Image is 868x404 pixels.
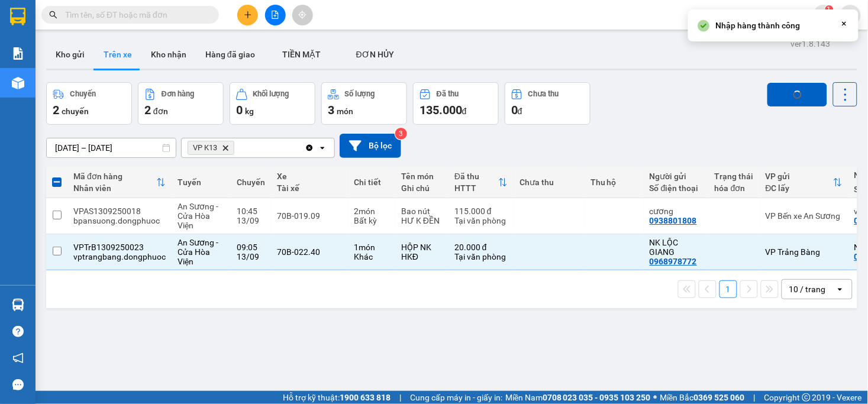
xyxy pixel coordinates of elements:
[354,243,389,252] div: 1 món
[193,143,217,153] span: VP K13
[162,90,194,98] div: Đơn hàng
[399,391,401,404] span: |
[93,7,162,17] strong: ĐỒNG PHƯỚC
[420,103,462,117] span: 135.000
[253,90,289,98] div: Khối lượng
[4,7,57,59] img: logo
[719,280,737,298] button: 1
[654,395,657,400] span: ⚪️
[454,216,508,225] div: Tại văn phòng
[73,183,156,193] div: Nhân viên
[12,47,24,60] img: solution-icon
[73,216,166,225] div: bpansuong.dongphuoc
[650,172,703,181] div: Người gửi
[245,106,254,116] span: kg
[401,243,443,252] div: HỘP NK
[73,206,166,216] div: VPAS1309250018
[237,142,238,154] input: Selected VP K13.
[178,202,218,230] span: An Sương - Cửa Hòa Viện
[650,238,703,257] div: NK LỘC GIANG
[47,138,176,157] input: Select a date range.
[12,379,24,390] span: message
[410,391,502,404] span: Cung cấp máy in - giấy in:
[802,393,811,402] span: copyright
[32,64,145,73] span: -----------------------------------------
[62,106,89,116] span: chuyến
[70,90,96,98] div: Chuyến
[591,177,638,187] div: Thu hộ
[519,177,579,187] div: Chưa thu
[401,216,443,225] div: HƯ K ĐỀN
[73,243,166,252] div: VPTrB1309250023
[650,216,697,225] div: 0938801808
[4,86,72,93] span: In ngày:
[827,5,831,14] span: 1
[93,53,145,60] span: Hotline: 19001152
[321,82,407,125] button: Số lượng3món
[340,134,401,158] button: Bộ lọc
[26,86,72,93] span: 09:43:24 [DATE]
[282,50,321,59] span: TIỀN MẶT
[789,283,826,295] div: 10 / trang
[543,393,651,402] strong: 0708 023 035 - 0935 103 250
[354,206,389,216] div: 2 món
[766,211,843,221] div: VP Bến xe An Sương
[401,252,443,261] div: HKĐ
[337,106,353,116] span: món
[719,7,814,22] span: pvk13.dongphuoc
[835,285,845,294] svg: open
[448,167,514,198] th: Toggle SortBy
[401,183,443,193] div: Ghi chú
[138,82,224,125] button: Đơn hàng2đơn
[328,103,334,117] span: 3
[354,252,389,261] div: Khác
[716,19,801,32] div: Nhập hàng thành công
[59,75,128,84] span: VPK131309250004
[401,206,443,216] div: Bao nút
[265,5,286,25] button: file-add
[73,172,156,181] div: Mã đơn hàng
[94,40,141,69] button: Trên xe
[237,5,258,25] button: plus
[49,11,57,19] span: search
[222,144,229,151] svg: Delete
[766,247,843,257] div: VP Trảng Bàng
[356,50,394,59] span: ĐƠN HỦY
[230,82,315,125] button: Khối lượng0kg
[454,243,508,252] div: 20.000 đ
[767,83,827,106] button: loading Nhập hàng
[12,353,24,364] span: notification
[518,106,522,116] span: đ
[715,183,754,193] div: hóa đơn
[277,172,342,181] div: Xe
[305,143,314,153] svg: Clear all
[650,183,703,193] div: Số điện thoại
[196,40,264,69] button: Hàng đã giao
[4,76,128,83] span: [PERSON_NAME]:
[277,211,342,221] div: 70B-019.09
[766,172,833,181] div: VP gửi
[292,5,313,25] button: aim
[188,141,234,155] span: VP K13, close by backspace
[65,8,205,21] input: Tìm tên, số ĐT hoặc mã đơn
[660,391,745,404] span: Miền Bắc
[454,172,498,181] div: Đã thu
[237,177,265,187] div: Chuyến
[650,257,697,266] div: 0968978772
[67,167,172,198] th: Toggle SortBy
[53,103,59,117] span: 2
[153,106,168,116] span: đơn
[345,90,375,98] div: Số lượng
[12,326,24,337] span: question-circle
[511,103,518,117] span: 0
[354,216,389,225] div: Bất kỳ
[766,183,833,193] div: ĐC lấy
[298,11,306,19] span: aim
[318,143,327,153] svg: open
[141,40,196,69] button: Kho nhận
[528,90,559,98] div: Chưa thu
[244,11,252,19] span: plus
[46,82,132,125] button: Chuyến2chuyến
[650,206,703,216] div: cương
[715,172,754,181] div: Trạng thái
